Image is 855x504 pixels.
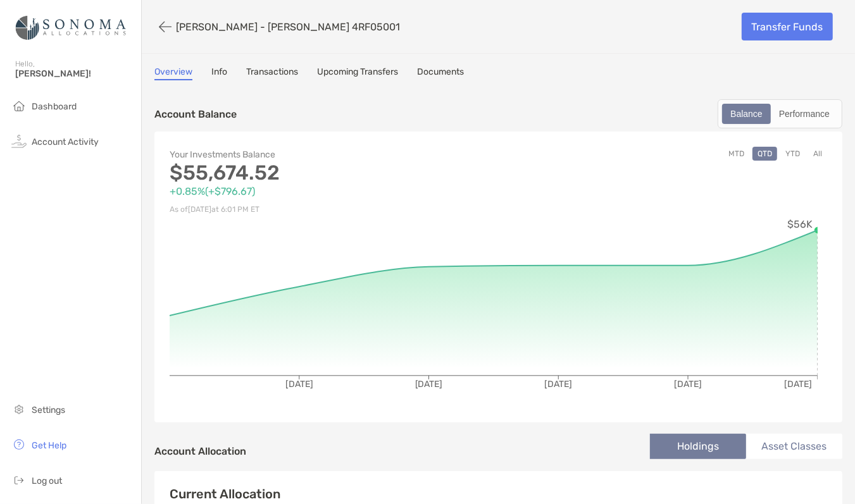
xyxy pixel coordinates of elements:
[154,66,192,80] a: Overview
[15,5,126,51] img: Zoe Logo
[808,147,827,161] button: All
[417,66,464,80] a: Documents
[170,486,280,501] h4: Current Allocation
[11,437,27,452] img: get-help icon
[784,379,812,390] tspan: [DATE]
[32,101,77,112] span: Dashboard
[285,379,313,390] tspan: [DATE]
[32,476,62,486] span: Log out
[11,98,27,113] img: household icon
[742,13,833,40] a: Transfer Funds
[32,405,65,415] span: Settings
[772,105,837,123] div: Performance
[170,183,499,199] p: +0.85% ( +$796.67 )
[723,147,749,161] button: MTD
[32,440,66,451] span: Get Help
[154,445,246,457] h4: Account Allocation
[170,147,499,163] p: Your Investments Balance
[718,99,842,128] div: segmented control
[170,202,499,218] p: As of [DATE] at 6:01 PM ET
[317,66,398,80] a: Upcoming Transfers
[746,434,842,459] li: Asset Classes
[415,379,443,390] tspan: [DATE]
[246,66,298,80] a: Transactions
[15,68,134,79] span: [PERSON_NAME]!
[650,434,746,459] li: Holdings
[11,472,27,488] img: logout icon
[674,379,702,390] tspan: [DATE]
[780,147,805,161] button: YTD
[11,402,27,417] img: settings icon
[752,147,777,161] button: QTD
[170,165,499,181] p: $55,674.52
[11,133,27,149] img: activity icon
[32,137,99,147] span: Account Activity
[723,105,770,123] div: Balance
[154,106,237,122] p: Account Balance
[176,21,400,33] p: [PERSON_NAME] - [PERSON_NAME] 4RF05001
[544,379,572,390] tspan: [DATE]
[787,218,813,230] tspan: $56K
[211,66,227,80] a: Info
